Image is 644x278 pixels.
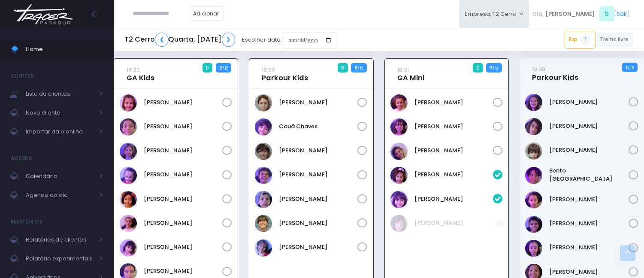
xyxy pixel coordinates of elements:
h5: T2 Cerro Quarta, [DATE] [124,33,235,47]
a: [PERSON_NAME] [144,98,222,107]
small: / 12 [357,66,363,71]
a: [PERSON_NAME] [144,195,222,203]
h4: Agenda [11,150,33,167]
strong: 5 [354,64,357,71]
a: Treino livre [596,33,634,47]
img: Maia Enohata [120,239,137,257]
a: [PERSON_NAME] [279,170,358,179]
a: [PERSON_NAME] [144,243,222,251]
img: Bárbara Duarte [120,118,137,136]
a: [PERSON_NAME] [414,170,493,179]
a: [PERSON_NAME] [414,219,496,227]
a: [PERSON_NAME] [549,98,629,106]
img: Arthur Buranello Mechi [255,94,272,112]
img: Ayla ladeira Pupo [120,94,137,112]
span: Agenda do dia [26,190,94,201]
small: / 12 [222,66,228,71]
img: Raul Bolzani [255,239,272,257]
img: Benjamim Skromov [525,118,542,135]
small: 19:30 [532,65,545,73]
a: Cauã Chaves [279,122,358,131]
img: Davi Fernandes Gadioli [255,143,272,160]
img: Maya Leticia Chaves Silva Lima [390,191,408,208]
a: [PERSON_NAME] [279,219,358,227]
img: Gael Guerrero [525,216,542,233]
small: 18:30 [127,66,140,74]
div: Escolher data: [124,30,338,50]
h4: Clientes [11,67,34,85]
h4: Relatórios [11,213,42,230]
a: Bento [GEOGRAPHIC_DATA] [549,166,629,183]
span: Lista de clientes [26,88,94,100]
img: Benjamin Ribeiro Floriano [525,142,542,160]
img: Bento Brasil Torres [525,167,542,184]
a: [PERSON_NAME] [549,243,629,252]
span: Relatório experimentais [26,253,94,264]
span: Importar da planilha [26,126,94,137]
span: S [599,6,614,21]
img: Alice Iervolino Pinheiro Ferreira [390,94,408,112]
span: 2 [473,63,483,73]
a: Adicionar [189,6,224,21]
a: [PERSON_NAME] [279,146,358,155]
a: [PERSON_NAME] [144,267,222,275]
img: Joana Sierra Silami [525,240,542,257]
img: Maria Clara Gallo [390,118,408,136]
a: [PERSON_NAME] [279,195,358,203]
a: [PERSON_NAME] [549,195,629,204]
img: Clara Queiroz Skliutas [120,143,137,160]
a: [PERSON_NAME] [414,195,493,203]
a: [PERSON_NAME] [414,146,493,155]
small: 18:30 [262,66,275,74]
small: / 13 [628,65,634,70]
a: [PERSON_NAME] [144,170,222,179]
a: [PERSON_NAME] [144,219,222,227]
a: [PERSON_NAME] [414,122,493,131]
a: Exp1 [565,31,596,48]
a: ❯ [222,33,236,47]
a: [PERSON_NAME] [279,243,358,251]
a: [PERSON_NAME] [279,98,358,107]
a: 18:30Parkour Kids [262,65,308,82]
small: 18:31 [397,66,409,74]
a: 19:30Parkour Kids [532,65,578,82]
strong: 2 [219,64,222,71]
span: Relatórios de clientes [26,234,94,245]
span: Home [26,44,103,55]
a: 18:31GA Mini [397,65,424,82]
a: Sair [617,9,628,18]
a: [PERSON_NAME] [549,219,629,228]
strong: 7 [490,64,493,71]
img: Manuela Marqui Medeiros Gomes [390,167,408,184]
img: Joaquim Beraldo Amorim [255,191,272,208]
a: [PERSON_NAME] [549,122,629,130]
span: Olá, [532,10,544,18]
img: Clarice Abramovici [120,167,137,184]
img: Maria Olívia Assunção de Matoa [390,143,408,160]
a: 18:30GA Kids [127,65,154,82]
strong: 1 [626,64,628,71]
small: / 12 [493,66,498,71]
span: Novo cliente [26,107,94,118]
img: Betina Sierra Silami [525,191,542,208]
img: Gael Machado [255,167,272,184]
a: [PERSON_NAME] [549,146,629,154]
img: Tereza Sampaio [390,215,408,232]
span: 0 [338,63,348,73]
img: Júlia Iervolino Pinheiro Ferreira [120,215,137,232]
div: [ ] [529,4,633,24]
img: Cauã Chaves Silva Lima [255,118,272,136]
span: 1 [581,35,591,45]
a: [PERSON_NAME] [414,98,493,107]
img: Julia Kallas Cohen [120,191,137,208]
span: Calendário [26,171,94,182]
img: Julio Bolzani Rodrigues [255,215,272,232]
a: [PERSON_NAME] [549,268,629,276]
a: [PERSON_NAME] [144,146,222,155]
a: [PERSON_NAME] [144,122,222,131]
img: Athena Rosier [525,94,542,111]
span: [PERSON_NAME] [545,10,595,18]
a: ❮ [155,33,169,47]
span: 0 [203,63,213,73]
